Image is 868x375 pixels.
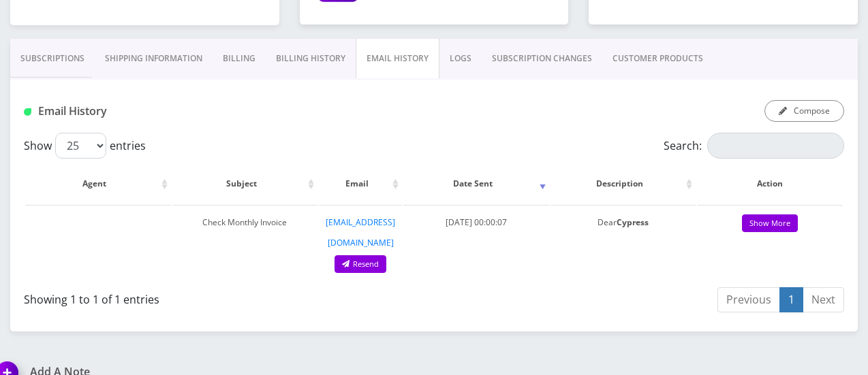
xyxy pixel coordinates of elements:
[403,164,549,203] th: Date Sent: activate to sort column ascending
[172,164,318,203] th: Subject: activate to sort column ascending
[24,286,424,308] div: Showing 1 to 1 of 1 entries
[326,216,395,248] a: [EMAIL_ADDRESS][DOMAIN_NAME]
[557,212,689,233] p: Dear
[551,164,696,203] th: Description: activate to sort column ascending
[482,39,602,78] a: SUBSCRIPTION CHANGES
[697,164,843,203] th: Action
[764,100,844,122] button: Compose
[742,214,798,233] a: Show More
[617,216,649,228] strong: Cypress
[335,255,386,274] a: Resend
[266,39,356,78] a: Billing History
[319,164,402,203] th: Email: activate to sort column ascending
[24,105,283,118] h1: Email History
[213,39,266,78] a: Billing
[602,39,713,78] a: CUSTOMER PRODUCTS
[25,164,171,203] th: Agent: activate to sort column ascending
[717,287,780,312] a: Previous
[172,205,318,280] td: Check Monthly Invoice
[439,39,482,78] a: LOGS
[10,39,95,78] a: Subscriptions
[55,133,106,159] select: Showentries
[95,39,213,78] a: Shipping Information
[356,39,439,78] a: EMAIL HISTORY
[446,216,507,228] span: [DATE] 00:00:07
[707,133,844,159] input: Search:
[24,133,146,159] label: Show entries
[803,287,844,312] a: Next
[664,133,844,159] label: Search:
[779,287,803,312] a: 1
